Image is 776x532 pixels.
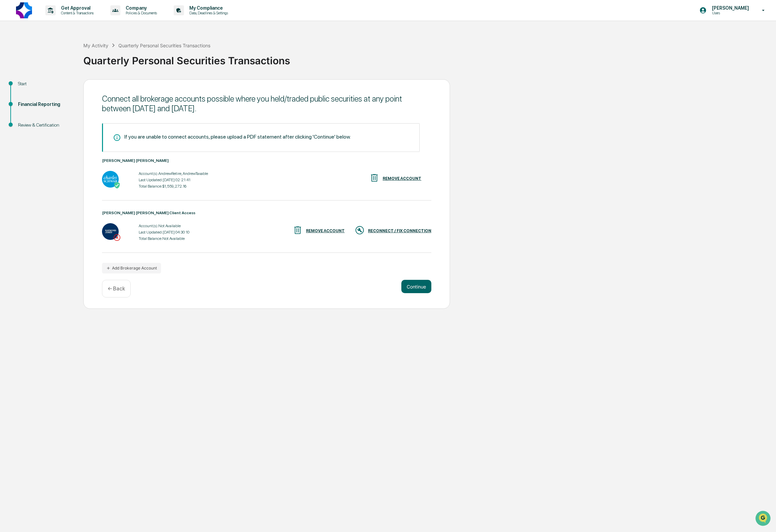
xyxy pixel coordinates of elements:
div: REMOVE ACCOUNT [383,176,421,181]
span: Attestations [55,84,83,91]
span: Data Lookup [13,97,42,103]
div: 🗄️ [48,85,54,90]
div: [PERSON_NAME] [PERSON_NAME] Client Access [102,211,431,215]
div: If you are unable to connect accounts, please upload a PDF statement after clicking 'Continue' be... [124,134,351,140]
p: Data, Deadlines & Settings [184,11,231,15]
p: My Compliance [184,5,231,11]
div: Quarterly Personal Securities Transactions [118,43,210,48]
div: Connect all brokerage accounts possible where you held/traded public securities at any point betw... [102,94,431,113]
div: 🔎 [7,97,12,103]
button: Continue [401,280,431,293]
div: Review & Certification [18,122,73,129]
div: 🖐️ [7,85,12,90]
div: [PERSON_NAME] [PERSON_NAME] [102,158,431,163]
button: Add Brokerage Account [102,263,161,273]
a: 🖐️Preclearance [4,81,46,93]
p: [PERSON_NAME] [707,5,752,11]
p: Company [120,5,160,11]
button: Start new chat [113,53,121,61]
p: Get Approval [56,5,97,11]
a: 🗄️Attestations [46,81,85,93]
img: REMOVE ACCOUNT [293,225,303,235]
span: Preclearance [13,84,43,91]
img: logo [16,2,32,18]
p: Users [707,11,752,15]
div: My Activity [83,43,108,48]
img: 1746055101610-c473b297-6a78-478c-a979-82029cc54cd1 [7,51,19,63]
div: REMOVE ACCOUNT [306,229,345,233]
a: 🔎Data Lookup [4,94,45,106]
p: Policies & Documents [120,11,160,15]
p: ← Back [108,285,125,292]
img: Active [114,182,120,189]
div: Last Updated: [DATE] 04:30:10 [139,230,189,235]
a: Powered byPylon [47,113,81,118]
div: Last Updated: [DATE] 02:21:41 [139,178,208,182]
div: Start new chat [23,51,109,58]
img: Raymond James Client Access - Inactive [102,223,119,240]
img: REMOVE ACCOUNT [369,173,379,183]
p: How can we help? [7,14,121,25]
img: Inactive [114,234,120,241]
div: Account(s): AndrewRetire, AndrewTaxable [139,171,208,176]
div: Account(s): Not Available [139,224,189,228]
div: Total Balance: Not Available [139,236,189,241]
div: Start [18,80,73,87]
div: We're available if you need us! [23,58,84,63]
img: Charles Schwab - Active [102,171,119,188]
span: Pylon [66,113,81,118]
img: RECONNECT / FIX CONNECTION [355,225,365,235]
iframe: Open customer support [755,510,773,528]
p: Content & Transactions [56,11,97,15]
div: Financial Reporting [18,101,73,108]
div: RECONNECT / FIX CONNECTION [368,229,431,233]
div: Total Balance: $1,559,272.16 [139,184,208,189]
div: Quarterly Personal Securities Transactions [83,49,773,67]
